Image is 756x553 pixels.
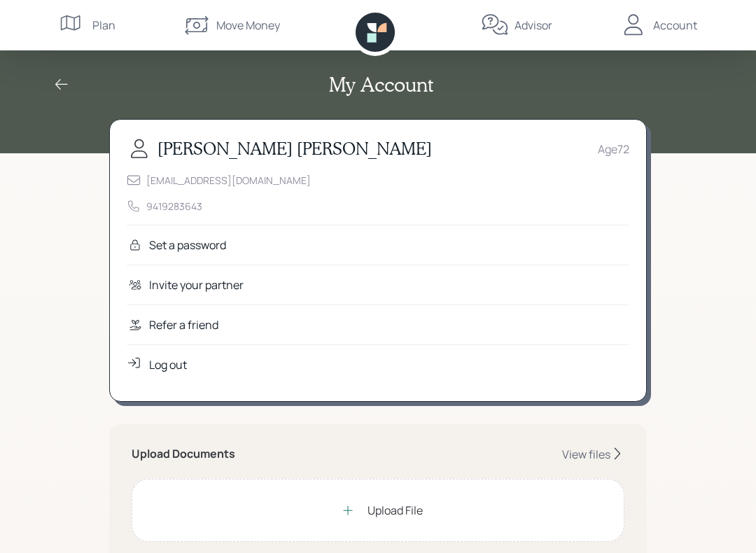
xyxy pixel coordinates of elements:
div: Account [653,17,697,34]
h5: Upload Documents [132,447,235,461]
div: Log out [149,356,187,373]
div: 9419283643 [146,199,202,213]
div: Move Money [216,17,280,34]
h3: [PERSON_NAME] [PERSON_NAME] [157,139,432,159]
div: Set a password [149,237,226,253]
div: Upload File [367,502,423,519]
div: [EMAIL_ADDRESS][DOMAIN_NAME] [146,173,311,188]
div: Plan [92,17,115,34]
div: View files [562,447,610,462]
div: Advisor [514,17,552,34]
h2: My Account [329,73,433,97]
div: Age 72 [598,141,629,157]
div: Refer a friend [149,316,218,333]
div: Invite your partner [149,276,244,293]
